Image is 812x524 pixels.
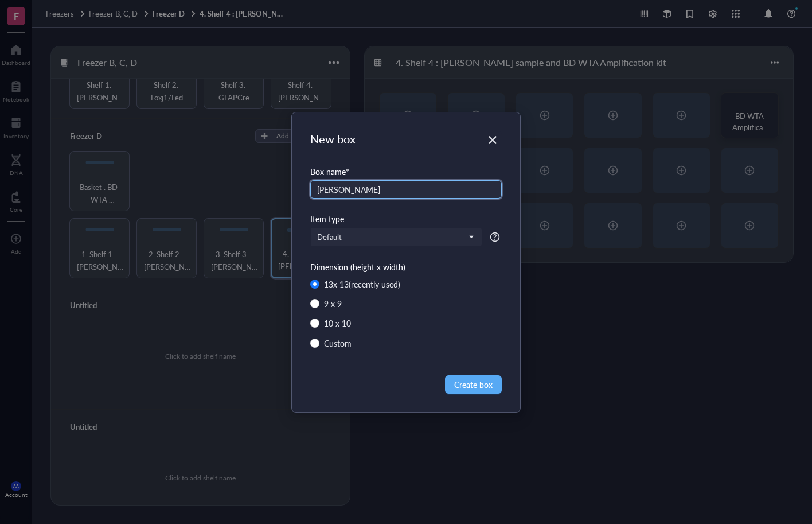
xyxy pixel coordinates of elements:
div: New box [310,131,356,147]
div: Custom [324,337,352,350]
span: Create box [454,378,493,391]
div: Item type [310,212,502,225]
input: e.g. DNA protein [310,180,502,199]
div: Box name [310,165,502,178]
div: 10 x 10 [324,317,351,329]
div: 9 x 9 [324,297,342,310]
button: Close [483,131,502,149]
div: 13 x 13 (recently used) [324,278,400,290]
div: Dimension (height x width) [310,261,502,273]
span: Default [317,232,473,242]
button: Create box [445,375,502,394]
span: Close [483,133,502,147]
